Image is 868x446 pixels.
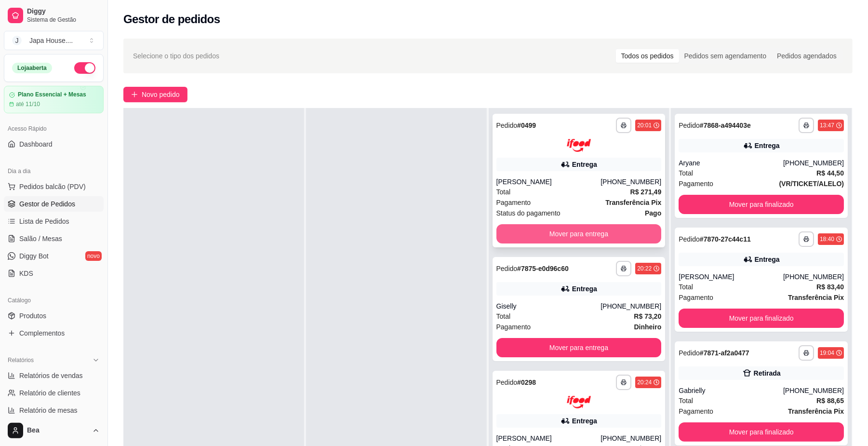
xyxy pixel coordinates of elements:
article: Plano Essencial + Mesas [18,91,86,98]
strong: R$ 88,65 [816,397,844,405]
a: Lista de Pedidos [4,214,104,229]
div: [PHONE_NUMBER] [601,177,661,187]
div: Entrega [572,416,597,426]
span: Dashboard [19,139,53,149]
span: Pedidos balcão (PDV) [19,182,86,191]
button: Select a team [4,31,104,50]
button: Novo pedido [123,87,187,102]
span: Diggy Bot [19,251,49,261]
div: Entrega [572,284,597,294]
img: ifood [567,396,591,409]
div: [PHONE_NUMBER] [783,386,844,395]
strong: R$ 44,50 [816,169,844,177]
a: Salão / Mesas [4,231,104,246]
span: Pagamento [496,197,531,208]
div: 20:24 [637,378,652,386]
a: Plano Essencial + Mesasaté 11/10 [4,86,104,113]
span: Pagamento [679,292,713,303]
span: Bea [27,426,88,435]
strong: Transferência Pix [788,407,844,415]
div: Acesso Rápido [4,121,104,136]
span: Pagamento [679,406,713,417]
div: Gabrielly [679,386,783,395]
a: Diggy Botnovo [4,248,104,264]
strong: # 7871-af2a0477 [700,349,749,357]
strong: # 0499 [517,122,536,129]
span: Total [679,395,693,406]
strong: (VR/TICKET/ALELO) [779,180,844,188]
div: [PERSON_NAME] [679,272,783,282]
span: Complementos [19,328,65,338]
a: KDS [4,266,104,281]
span: Pedido [679,235,700,243]
span: Pedido [496,265,518,272]
span: Pedido [496,378,518,386]
div: [PERSON_NAME] [496,177,601,187]
div: [PHONE_NUMBER] [601,301,661,311]
div: Japa House. ... [29,36,73,45]
button: Pedidos balcão (PDV) [4,179,104,194]
div: [PHONE_NUMBER] [601,433,661,443]
button: Mover para entrega [496,338,662,357]
div: Entrega [572,160,597,169]
img: ifood [567,139,591,152]
article: até 11/10 [16,100,40,108]
div: Todos os pedidos [616,49,679,63]
span: Total [679,168,693,178]
div: Catálogo [4,293,104,308]
strong: # 0298 [517,378,536,386]
strong: Dinheiro [634,323,661,331]
button: Mover para finalizado [679,422,844,442]
button: Mover para finalizado [679,309,844,328]
div: Entrega [755,255,780,264]
div: Aryane [679,158,783,168]
span: Lista de Pedidos [19,216,69,226]
a: Relatório de clientes [4,385,104,401]
div: [PHONE_NUMBER] [783,272,844,282]
div: Dia a dia [4,163,104,179]
span: Novo pedido [142,89,180,100]
strong: Transferência Pix [605,199,661,206]
span: Selecione o tipo dos pedidos [133,51,219,61]
strong: R$ 83,40 [816,283,844,291]
span: KDS [19,269,33,278]
strong: Pago [645,209,661,217]
a: Relatório de mesas [4,403,104,418]
strong: # 7870-27c44c11 [700,235,751,243]
div: 13:47 [820,122,834,129]
span: Diggy [27,7,100,16]
div: Entrega [755,141,780,150]
div: Giselly [496,301,601,311]
span: Gestor de Pedidos [19,199,75,209]
a: Complementos [4,325,104,341]
button: Bea [4,419,104,442]
span: Pedido [496,122,518,129]
a: DiggySistema de Gestão [4,4,104,27]
div: Pedidos agendados [772,49,842,63]
h2: Gestor de pedidos [123,12,220,27]
a: Relatórios de vendas [4,368,104,383]
a: Gestor de Pedidos [4,196,104,212]
strong: Transferência Pix [788,294,844,301]
div: 18:40 [820,235,834,243]
strong: # 7875-e0d96c60 [517,265,569,272]
button: Alterar Status [74,62,95,74]
span: Relatório de clientes [19,388,80,398]
a: Produtos [4,308,104,324]
div: [PHONE_NUMBER] [783,158,844,168]
span: Total [496,187,511,197]
div: Retirada [754,368,781,378]
div: Pedidos sem agendamento [679,49,772,63]
strong: R$ 73,20 [634,312,661,320]
span: Pedido [679,122,700,129]
button: Mover para entrega [496,224,662,243]
span: Status do pagamento [496,208,561,218]
div: Loja aberta [12,63,52,73]
span: Relatórios [8,356,34,364]
span: Sistema de Gestão [27,16,100,24]
div: 20:01 [637,122,652,129]
span: Salão / Mesas [19,234,62,243]
strong: R$ 271,49 [630,188,662,196]
button: Mover para finalizado [679,195,844,214]
span: Pagamento [679,178,713,189]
